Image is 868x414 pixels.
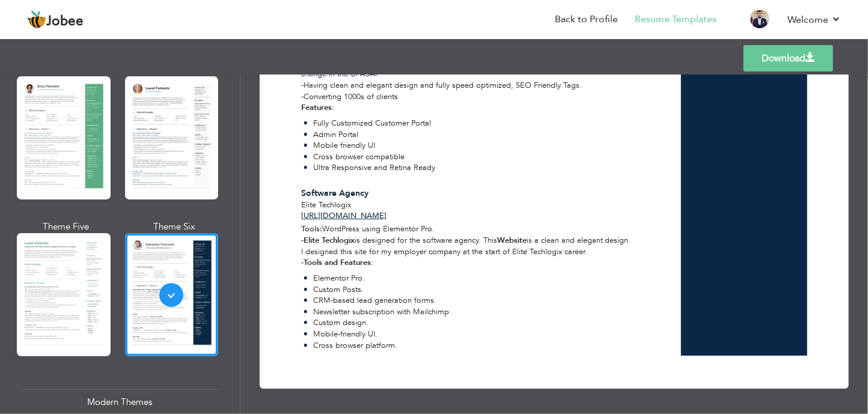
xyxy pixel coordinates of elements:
li: Newsletter subscription with Mailchimp [304,306,450,318]
a: Download [744,45,833,72]
li: Ultra Responsive and Retina Ready [304,162,436,174]
li: Elementor Pro. [304,273,450,284]
li: Fully Customized Customer Portal [304,118,436,129]
strong: Website [497,235,527,246]
li: Custom design. [304,317,450,329]
li: Cross browser compatible [304,151,436,163]
li: Mobile friendly UI [304,140,436,151]
img: jobee.io [27,10,46,29]
div: - is designed for the software agency. This is a clean and elegant design. I designed this site f... [295,235,674,356]
a: Resume Templates [635,13,717,26]
a: Back to Profile [555,13,618,26]
span: Jobee [46,15,84,28]
li: Cross browser platform. [304,340,450,352]
strong: Tools and Features: [304,257,373,268]
li: Custom Posts. [304,284,450,296]
span: WordPress using Elementor Pro. [322,224,435,234]
span: Software Agency [301,187,368,199]
a: Welcome [787,13,841,27]
li: CRM-based lead generation forms. [304,295,450,306]
p: is designed for the client who provides the packaging services providing in the [GEOGRAPHIC_DATA]... [301,35,667,114]
strong: Elite Techlogix [304,235,355,246]
li: Admin Portal [304,129,436,141]
div: Theme Five [19,221,113,233]
li: Mobile-friendly UI. [304,329,450,340]
span: Elite Techlogix [301,199,351,210]
div: Theme Six [127,221,221,233]
a: [URL][DOMAIN_NAME] [301,210,387,221]
img: Profile Img [750,9,769,28]
strong: Features: [301,102,334,113]
a: Jobee [27,10,84,29]
span: Tools: [301,224,322,234]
